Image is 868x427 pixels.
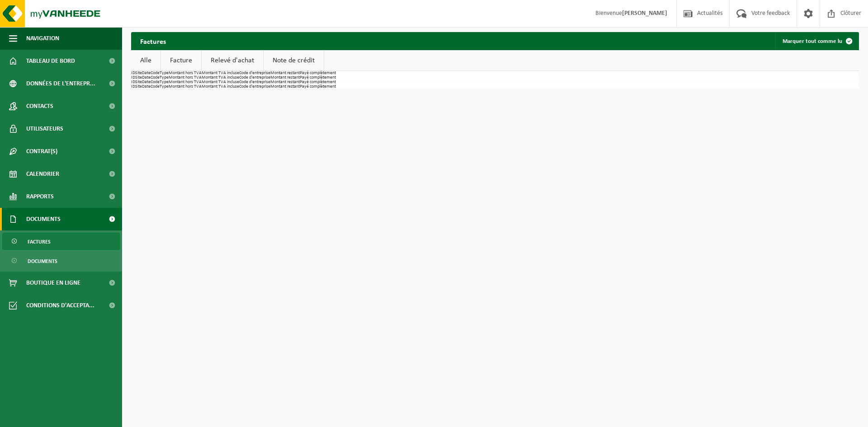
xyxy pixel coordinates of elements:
[202,80,239,84] th: Montant TVA incluse
[270,80,300,84] th: Montant restant
[26,117,63,140] span: Utilisateurs
[270,71,300,75] th: Montant restant
[169,75,202,80] th: Montant hors TVA
[169,71,202,75] th: Montant hors TVA
[160,84,169,89] th: Type
[264,50,324,71] a: Note de crédit
[169,80,202,84] th: Montant hors TVA
[300,71,336,75] th: Payé complètement
[131,50,160,71] a: Alle
[131,75,135,80] th: ID
[26,140,57,163] span: Contrat(s)
[300,80,336,84] th: Payé complètement
[26,50,75,72] span: Tableau de bord
[131,80,135,84] th: ID
[26,95,53,117] span: Contacts
[160,80,169,84] th: Type
[26,27,59,50] span: Navigation
[160,75,169,80] th: Type
[169,84,202,89] th: Montant hors TVA
[28,233,51,250] span: Factures
[202,50,263,71] a: Relevé d'achat
[270,84,300,89] th: Montant restant
[300,75,336,80] th: Payé complètement
[26,163,59,185] span: Calendrier
[26,208,61,230] span: Documents
[135,75,142,80] th: Site
[151,71,160,75] th: Code
[26,72,95,95] span: Données de l'entrepr...
[26,185,54,208] span: Rapports
[622,10,667,17] strong: [PERSON_NAME]
[131,32,175,50] h2: Factures
[161,50,201,71] a: Facture
[202,75,239,80] th: Montant TVA incluse
[160,71,169,75] th: Type
[26,294,94,317] span: Conditions d'accepta...
[239,71,270,75] th: Code d'entreprise
[202,84,239,89] th: Montant TVA incluse
[151,75,160,80] th: Code
[270,75,300,80] th: Montant restant
[2,233,120,250] a: Factures
[135,80,142,84] th: Site
[142,75,151,80] th: Date
[239,80,270,84] th: Code d'entreprise
[775,32,858,50] button: Marquer tout comme lu
[28,253,57,270] span: Documents
[135,84,142,89] th: Site
[151,80,160,84] th: Code
[2,252,120,269] a: Documents
[26,272,80,294] span: Boutique en ligne
[142,84,151,89] th: Date
[239,84,270,89] th: Code d'entreprise
[131,71,135,75] th: ID
[135,71,142,75] th: Site
[142,71,151,75] th: Date
[131,84,135,89] th: ID
[202,71,239,75] th: Montant TVA incluse
[151,84,160,89] th: Code
[300,84,336,89] th: Payé complètement
[142,80,151,84] th: Date
[239,75,270,80] th: Code d'entreprise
